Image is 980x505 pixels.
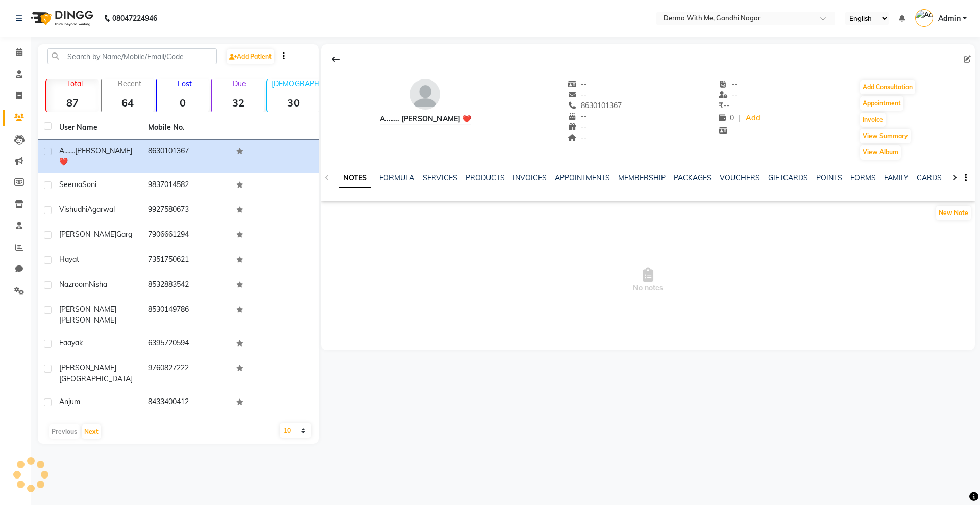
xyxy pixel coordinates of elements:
a: Add [744,111,762,125]
button: New Note [936,206,971,220]
b: 08047224946 [112,4,157,33]
a: INVOICES [513,173,547,182]
td: 8433400412 [142,390,231,415]
span: -- [719,79,738,89]
th: User Name [53,116,142,140]
a: NOTES [339,169,371,188]
span: ₹ [719,101,723,110]
a: GIFTCARDS [768,173,808,182]
span: Anjum [59,397,80,406]
span: -- [719,90,738,99]
strong: 87 [46,96,99,109]
span: No notes [321,229,975,331]
span: Soni [82,180,96,189]
span: Garg [116,230,132,239]
span: -- [568,133,587,142]
strong: 32 [212,96,264,109]
td: 9760827222 [142,357,231,390]
td: 8532883542 [142,273,231,298]
span: [PERSON_NAME] ❤️ [59,146,132,166]
img: avatar [410,79,440,110]
span: [GEOGRAPHIC_DATA] [59,374,133,383]
strong: 64 [102,96,154,109]
span: 0 [719,113,734,122]
p: [DEMOGRAPHIC_DATA] [272,79,320,88]
a: Add Patient [227,49,274,64]
span: -- [568,90,587,99]
span: [PERSON_NAME] [59,363,116,373]
span: Faayak [59,338,83,348]
img: logo [26,4,96,33]
a: PACKAGES [674,173,712,182]
input: Search by Name/Mobile/Email/Code [47,48,217,64]
button: Next [82,424,101,439]
span: Nazroom [59,280,89,289]
div: Back to Client [325,49,347,69]
div: A....... [PERSON_NAME] ❤️ [380,114,471,124]
span: Agarwal [87,205,115,214]
a: APPOINTMENTS [555,173,610,182]
span: Seema [59,180,82,189]
span: Admin [938,13,961,24]
a: VOUCHERS [720,173,760,182]
span: [PERSON_NAME] [59,305,116,314]
td: 9837014582 [142,173,231,198]
button: Appointment [860,96,903,111]
img: Admin [915,9,933,27]
p: Recent [106,79,154,88]
a: PRODUCTS [465,173,505,182]
a: FORMULA [379,173,414,182]
td: 7351750621 [142,248,231,273]
button: Invoice [860,113,886,127]
a: FORMS [850,173,876,182]
td: 7906661294 [142,223,231,248]
p: Due [214,79,264,88]
span: | [738,113,740,123]
span: Hayat [59,255,79,264]
td: 8530149786 [142,298,231,332]
span: [PERSON_NAME] [59,315,116,325]
button: View Album [860,145,901,160]
strong: 30 [267,96,320,109]
span: -- [719,101,729,110]
button: Add Consultation [860,80,915,94]
span: 8630101367 [568,101,622,110]
button: View Summary [860,129,911,143]
a: MEMBERSHIP [618,173,666,182]
a: FAMILY [884,173,909,182]
span: Vishudhi [59,205,87,214]
a: CARDS [917,173,942,182]
span: [PERSON_NAME] [59,230,116,239]
td: 6395720594 [142,332,231,357]
span: -- [568,122,587,131]
span: -- [568,79,587,89]
th: Mobile No. [142,116,231,140]
span: Nisha [89,280,107,289]
p: Lost [161,79,209,88]
p: Total [51,79,99,88]
strong: 0 [157,96,209,109]
a: SERVICES [423,173,457,182]
span: A....... [59,146,75,155]
a: POINTS [816,173,842,182]
span: -- [568,112,587,121]
td: 9927580673 [142,198,231,223]
td: 8630101367 [142,140,231,173]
